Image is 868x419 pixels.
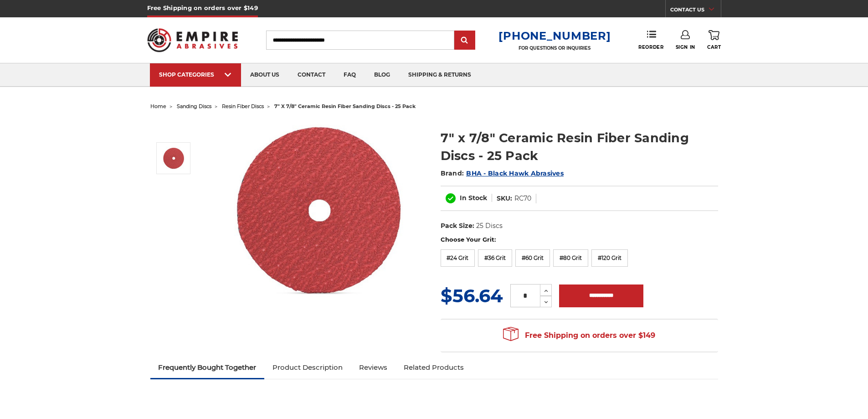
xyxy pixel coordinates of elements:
[351,357,395,378] a: Reviews
[676,44,695,50] span: Sign In
[365,63,399,87] a: blog
[460,194,487,202] span: In Stock
[177,103,211,109] a: sanding discs
[441,129,718,165] h1: 7" x 7/8" Ceramic Resin Fiber Sanding Discs - 25 Pack
[638,44,663,50] span: Reorder
[441,221,474,231] dt: Pack Size:
[228,119,411,301] img: 7 inch ceramic resin fiber disc
[241,63,288,87] a: about us
[497,194,512,203] dt: SKU:
[503,326,655,345] span: Free Shipping on orders over $149
[498,29,611,42] a: [PHONE_NUMBER]
[441,169,464,177] span: Brand:
[395,357,472,378] a: Related Products
[288,63,334,87] a: contact
[638,30,663,50] a: Reorder
[274,103,416,109] span: 7" x 7/8" ceramic resin fiber sanding discs - 25 pack
[159,71,232,78] div: SHOP CATEGORIES
[707,30,721,50] a: Cart
[441,235,718,244] label: Choose Your Grit:
[670,5,721,17] a: CONTACT US
[441,285,503,307] span: $56.64
[147,22,238,58] img: Empire Abrasives
[150,357,265,378] a: Frequently Bought Together
[264,357,351,378] a: Product Description
[498,45,611,51] p: FOR QUESTIONS OR INQUIRIES
[162,147,185,170] img: 7 inch ceramic resin fiber disc
[456,31,474,50] input: Submit
[334,63,365,87] a: faq
[466,169,564,177] a: BHA - Black Hawk Abrasives
[514,194,531,203] dd: RC70
[222,103,264,109] a: resin fiber discs
[150,103,166,109] a: home
[476,221,503,231] dd: 25 Discs
[707,44,721,50] span: Cart
[399,63,480,87] a: shipping & returns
